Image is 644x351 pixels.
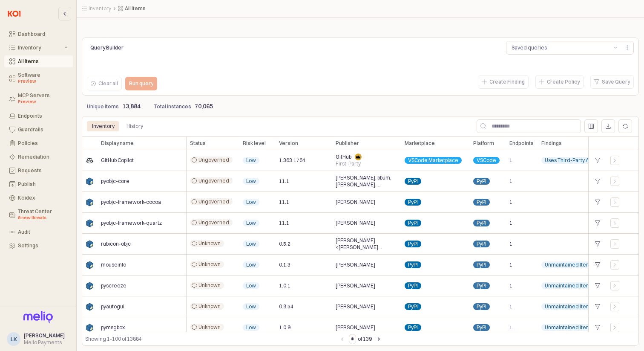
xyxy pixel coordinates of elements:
[545,157,607,164] span: Uses Third-Party AI Model
[101,220,162,226] span: pyobjc-framework-quartz
[246,241,256,247] span: Low
[477,303,486,310] span: PyPI
[336,154,351,160] span: GitHub
[4,192,73,204] button: Koidex
[4,110,73,122] button: Endpoints
[336,199,375,206] span: [PERSON_NAME]
[121,121,148,131] div: History
[4,28,73,40] button: Dashboard
[279,241,290,247] span: 0.5.2
[24,339,65,346] div: Melio Payments
[408,324,418,331] span: PyPI
[198,240,221,247] span: Unknown
[4,90,73,108] button: MCP Servers
[18,195,68,201] div: Koidex
[509,324,512,331] span: 1
[122,102,141,111] p: 13,884
[246,303,256,310] span: Low
[336,282,375,289] span: [PERSON_NAME]
[336,140,359,147] span: Publisher
[592,197,604,208] div: +
[489,78,525,85] p: Create Finding
[190,140,206,147] span: Status
[4,42,73,54] button: Inventory
[243,140,266,147] span: Risk level
[547,78,580,85] p: Create Policy
[349,334,356,344] input: Page
[592,218,604,229] div: +
[90,44,200,52] p: Query Builder
[408,220,418,226] span: PyPI
[279,157,305,164] span: 1.363.1764
[246,282,256,289] span: Low
[541,140,562,147] span: Findings
[545,261,591,268] span: Unmaintained Item
[509,178,512,185] span: 1
[18,215,68,221] div: 8 new threats
[506,41,610,54] button: Saved queries
[87,77,122,90] button: Clear all
[477,241,486,247] span: PyPI
[545,282,591,289] span: Unmaintained Item
[509,140,534,147] span: Endpoints
[198,324,221,331] span: Unknown
[18,78,68,85] div: Preview
[509,261,512,268] span: 1
[101,199,161,206] span: pyobjc-framework-cocoa
[154,103,191,110] p: Total instances
[405,140,435,147] span: Marketplace
[279,261,290,268] span: 0.1.3
[18,113,68,119] div: Endpoints
[18,181,68,187] div: Publish
[125,77,157,90] button: Run query
[592,155,604,166] div: +
[18,209,68,221] div: Threat Center
[4,55,73,67] button: All Items
[129,80,153,87] p: Run query
[509,282,512,289] span: 1
[87,121,120,131] div: Inventory
[198,157,229,163] span: Ungoverned
[246,220,256,226] span: Low
[509,241,512,247] span: 1
[279,324,290,331] span: 1.0.9
[592,280,604,291] div: +
[18,31,68,37] div: Dashboard
[82,5,453,12] nav: Breadcrumbs
[478,75,529,89] button: Create Finding
[477,324,486,331] span: PyPI
[592,176,604,187] div: +
[408,241,418,247] span: PyPI
[374,334,384,344] button: Next page
[4,178,73,190] button: Publish
[101,157,134,164] span: GitHub Copilot
[358,335,372,343] label: of 139
[336,303,375,310] span: [PERSON_NAME]
[18,127,68,133] div: Guardrails
[101,282,126,289] span: pyscreeze
[336,160,361,167] span: First-Party
[101,324,125,331] span: pymsgbox
[18,154,68,160] div: Remediation
[18,58,68,64] div: All Items
[198,177,229,184] span: Ungoverned
[4,124,73,136] button: Guardrails
[408,157,458,164] span: VSCode Marketplace
[101,241,131,247] span: rubicon-objc
[82,332,639,346] div: Table toolbar
[336,220,375,226] span: [PERSON_NAME]
[4,151,73,163] button: Remediation
[336,324,375,331] span: [PERSON_NAME]
[92,121,115,131] div: Inventory
[4,206,73,224] button: Threat Center
[246,199,256,206] span: Low
[279,178,289,185] span: 11.1
[336,174,398,188] span: [PERSON_NAME], bbum, [PERSON_NAME], [PERSON_NAME], many others stretching back through the reache...
[592,301,604,312] div: +
[477,178,486,185] span: PyPI
[198,261,221,268] span: Unknown
[336,237,398,251] span: [PERSON_NAME] <[PERSON_NAME][EMAIL_ADDRESS][PERSON_NAME][DOMAIN_NAME]>
[198,219,229,226] span: Ungoverned
[18,168,68,174] div: Requests
[4,240,73,252] button: Settings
